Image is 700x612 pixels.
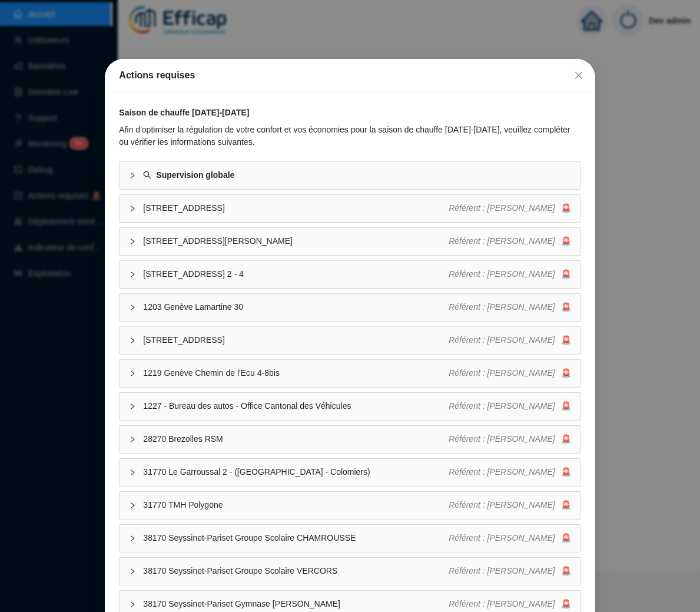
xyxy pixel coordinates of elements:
div: 🚨 [449,367,571,379]
div: [STREET_ADDRESS]Référent : [PERSON_NAME]🚨 [120,195,580,222]
div: 🚨 [449,598,571,610]
span: collapsed [129,403,136,410]
div: 🚨 [449,235,571,247]
div: Actions requises [119,68,580,82]
span: Référent : [PERSON_NAME] [449,533,555,542]
span: close [574,71,583,80]
div: 🚨 [449,301,571,313]
span: 1227 - Bureau des autos - Office Cantonal des Véhicules [143,400,449,412]
div: 1219 Genève Chemin de l'Ecu 4-8bisRéférent : [PERSON_NAME]🚨 [120,360,580,387]
span: Référent : [PERSON_NAME] [449,302,555,312]
span: 38170 Seyssinet-Pariset Groupe Scolaire CHAMROUSSE [143,532,449,544]
span: Référent : [PERSON_NAME] [449,335,555,345]
div: 1227 - Bureau des autos - Office Cantonal des VéhiculesRéférent : [PERSON_NAME]🚨 [120,393,580,420]
span: Référent : [PERSON_NAME] [449,269,555,279]
div: 🚨 [449,565,571,577]
span: collapsed [129,238,136,245]
span: 1219 Genève Chemin de l'Ecu 4-8bis [143,367,449,379]
span: 31770 Le Garroussal 2 - ([GEOGRAPHIC_DATA] - Colomiers) [143,466,449,478]
span: search [143,171,151,179]
span: Référent : [PERSON_NAME] [449,566,555,575]
span: Fermer [569,71,588,80]
div: 38170 Seyssinet-Pariset Groupe Scolaire VERCORSRéférent : [PERSON_NAME]🚨 [120,558,580,585]
div: [STREET_ADDRESS] 2 - 4Référent : [PERSON_NAME]🚨 [120,261,580,288]
span: collapsed [129,535,136,542]
div: 🚨 [449,202,571,214]
div: 🚨 [449,268,571,280]
span: collapsed [129,271,136,278]
span: [STREET_ADDRESS][PERSON_NAME] [143,235,449,247]
div: 31770 Le Garroussal 2 - ([GEOGRAPHIC_DATA] - Colomiers)Référent : [PERSON_NAME]🚨 [120,459,580,486]
button: Close [569,66,588,85]
span: collapsed [129,337,136,344]
span: 31770 TMH Polygone [143,499,449,511]
span: Référent : [PERSON_NAME] [449,434,555,444]
span: Référent : [PERSON_NAME] [449,500,555,510]
div: 🚨 [449,433,571,445]
span: Référent : [PERSON_NAME] [449,368,555,378]
div: 🚨 [449,499,571,511]
span: collapsed [129,304,136,311]
span: Référent : [PERSON_NAME] [449,401,555,411]
span: Référent : [PERSON_NAME] [449,467,555,477]
span: collapsed [129,568,136,575]
span: 38170 Seyssinet-Pariset Gymnase [PERSON_NAME] [143,598,449,610]
span: collapsed [129,601,136,608]
span: 38170 Seyssinet-Pariset Groupe Scolaire VERCORS [143,565,449,577]
div: 🚨 [449,334,571,346]
span: collapsed [129,172,136,179]
div: 🚨 [449,466,571,478]
span: collapsed [129,205,136,212]
div: 31770 TMH PolygoneRéférent : [PERSON_NAME]🚨 [120,492,580,519]
span: 28270 Brezolles RSM [143,433,449,445]
div: [STREET_ADDRESS]Référent : [PERSON_NAME]🚨 [120,327,580,354]
div: 🚨 [449,532,571,544]
strong: Supervision globale [156,170,234,180]
div: Supervision globale [120,162,580,189]
span: 1203 Genève Lamartine 30 [143,301,449,313]
span: [STREET_ADDRESS] [143,202,449,214]
span: collapsed [129,436,136,443]
span: [STREET_ADDRESS] [143,334,449,346]
span: Référent : [PERSON_NAME] [449,599,555,608]
div: 28270 Brezolles RSMRéférent : [PERSON_NAME]🚨 [120,426,580,453]
span: collapsed [129,469,136,476]
div: 1203 Genève Lamartine 30Référent : [PERSON_NAME]🚨 [120,294,580,321]
span: collapsed [129,370,136,377]
span: Référent : [PERSON_NAME] [449,236,555,246]
span: [STREET_ADDRESS] 2 - 4 [143,268,449,280]
strong: Saison de chauffe [DATE]-[DATE] [119,108,249,117]
div: [STREET_ADDRESS][PERSON_NAME]Référent : [PERSON_NAME]🚨 [120,228,580,255]
div: 🚨 [449,400,571,412]
div: Afin d'optimiser la régulation de votre confort et vos économies pour la saison de chauffe [DATE]... [119,124,580,148]
span: Référent : [PERSON_NAME] [449,203,555,213]
div: 38170 Seyssinet-Pariset Groupe Scolaire CHAMROUSSERéférent : [PERSON_NAME]🚨 [120,525,580,552]
span: collapsed [129,502,136,509]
